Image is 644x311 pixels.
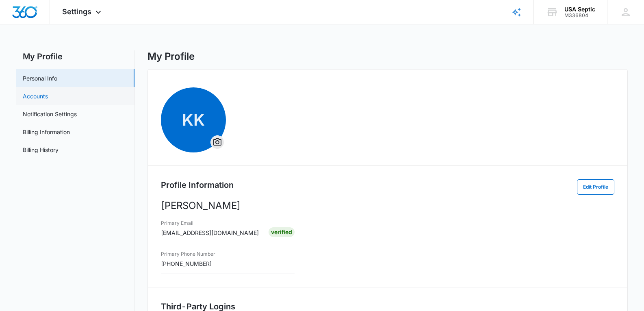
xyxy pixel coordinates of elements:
h1: My Profile [147,50,195,63]
h3: Primary Phone Number [161,250,215,258]
h2: Profile Information [161,179,234,191]
div: [PHONE_NUMBER] [161,249,215,268]
button: Edit Profile [577,179,614,195]
a: Billing History [23,146,59,154]
span: KK [161,87,226,152]
a: Notification Settings [23,110,77,118]
a: Personal Info [23,74,57,83]
div: account id [564,13,595,18]
p: [PERSON_NAME] [161,198,615,213]
span: Settings [62,7,91,16]
div: Verified [269,227,295,237]
a: Billing Information [23,128,70,136]
button: Overflow Menu [211,136,224,149]
span: [EMAIL_ADDRESS][DOMAIN_NAME] [161,229,259,236]
div: account name [564,6,595,13]
span: KKOverflow Menu [161,87,226,152]
h3: Primary Email [161,220,259,227]
a: Accounts [23,92,48,100]
h2: My Profile [16,50,134,63]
